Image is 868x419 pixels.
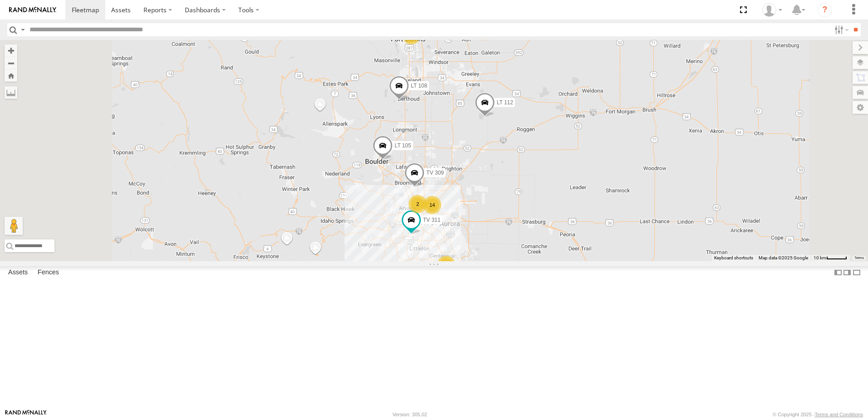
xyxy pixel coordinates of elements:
div: Version: 305.02 [393,412,427,417]
label: Measure [5,86,17,99]
span: 10 km [814,255,826,260]
div: 2 [437,256,455,274]
div: 14 [423,196,441,214]
a: Visit our Website [5,410,47,419]
label: Search Query [19,23,26,36]
div: © Copyright 2025 - [773,412,863,417]
button: Keyboard shortcuts [714,255,753,261]
i: ? [818,3,832,17]
span: TV 309 [426,170,444,176]
label: Fences [33,266,64,279]
button: Map Scale: 10 km per 42 pixels [811,255,850,261]
span: LT 105 [395,142,411,149]
button: Drag Pegman onto the map to open Street View [5,217,23,235]
label: Dock Summary Table to the Left [833,266,843,279]
span: LT 108 [411,83,427,89]
a: Terms [854,256,864,260]
label: Hide Summary Table [852,266,861,279]
a: Terms and Conditions [815,412,863,417]
div: Bill Guildner [759,3,785,17]
label: Map Settings [853,101,868,114]
label: Dock Summary Table to the Right [843,266,852,279]
span: LT 112 [497,99,513,106]
label: Assets [4,266,32,279]
span: TV 311 [423,217,441,223]
button: Zoom out [5,57,17,69]
button: Zoom in [5,44,17,57]
label: Search Filter Options [831,23,850,36]
button: Zoom Home [5,69,17,82]
span: Map data ©2025 Google [759,255,808,260]
img: rand-logo.svg [9,7,56,13]
div: 2 [409,195,427,213]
